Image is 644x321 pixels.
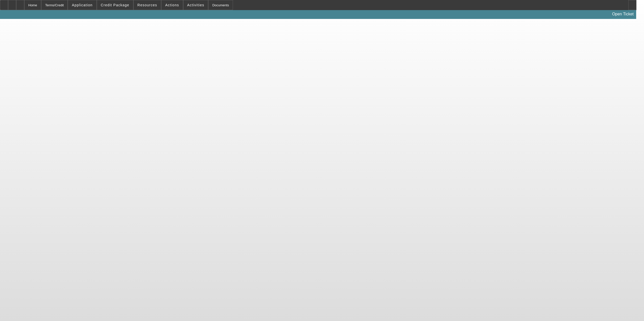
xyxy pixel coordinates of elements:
span: Resources [137,3,157,7]
span: Credit Package [101,3,129,7]
a: Open Ticket [610,10,636,18]
span: Actions [165,3,179,7]
button: Application [68,0,96,10]
button: Activities [183,0,208,10]
span: Application [72,3,92,7]
button: Actions [161,0,183,10]
span: Activities [187,3,204,7]
button: Credit Package [97,0,133,10]
button: Resources [134,0,161,10]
